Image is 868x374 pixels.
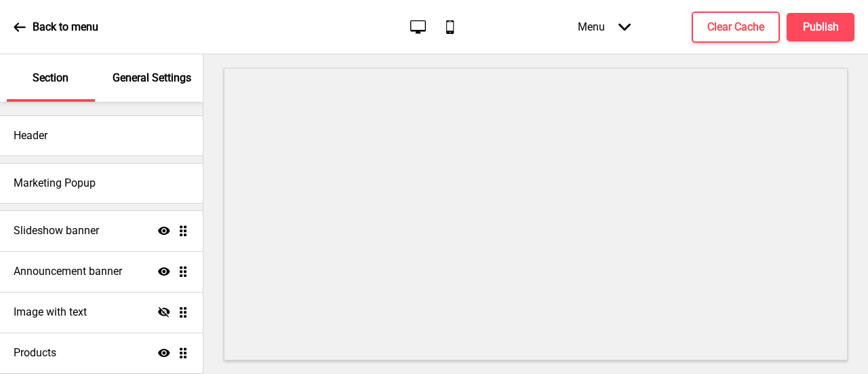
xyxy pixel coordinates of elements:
[14,345,56,360] h4: Products
[14,9,98,45] a: Back to menu
[113,71,191,86] p: General Settings
[14,264,122,279] h4: Announcement banner
[707,20,764,35] h4: Clear Cache
[14,176,96,191] h4: Marketing Popup
[14,305,87,320] h4: Image with text
[803,20,839,35] h4: Publish
[14,128,47,143] h4: Header
[33,20,98,35] p: Back to menu
[14,223,99,238] h4: Slideshow banner
[692,12,780,43] button: Clear Cache
[787,13,854,41] button: Publish
[33,71,68,86] p: Section
[564,7,644,47] div: Menu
